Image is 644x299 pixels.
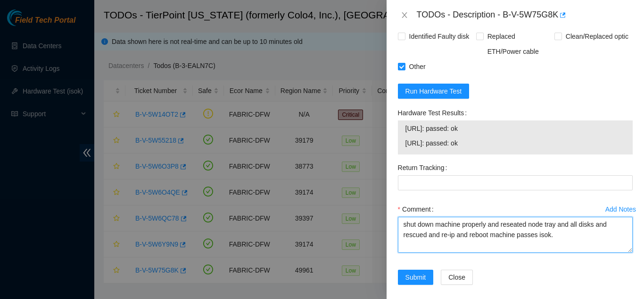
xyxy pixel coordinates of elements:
span: Close [448,272,465,282]
span: Replaced ETH/Power cable [484,29,554,59]
label: Hardware Test Results [398,105,471,120]
span: Submit [405,272,426,282]
span: Identified Faulty disk [405,29,473,44]
span: [URL]: passed: ok [405,138,625,148]
span: [URL]: passed: ok [405,123,625,134]
input: Return Tracking [398,175,633,190]
div: TODOs - Description - B-V-5W75G8K [417,8,633,23]
button: Submit [398,270,434,285]
button: Add Notes [605,202,636,217]
span: Other [405,59,429,74]
textarea: Comment [398,217,633,253]
label: Comment [398,202,438,217]
label: Return Tracking [398,160,451,175]
span: close [401,11,408,19]
button: Close [398,11,411,20]
div: Add Notes [605,206,636,213]
button: Close [441,270,473,285]
span: Clean/Replaced optic [562,29,632,44]
button: Run Hardware Test [398,84,470,99]
span: Run Hardware Test [405,86,462,96]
